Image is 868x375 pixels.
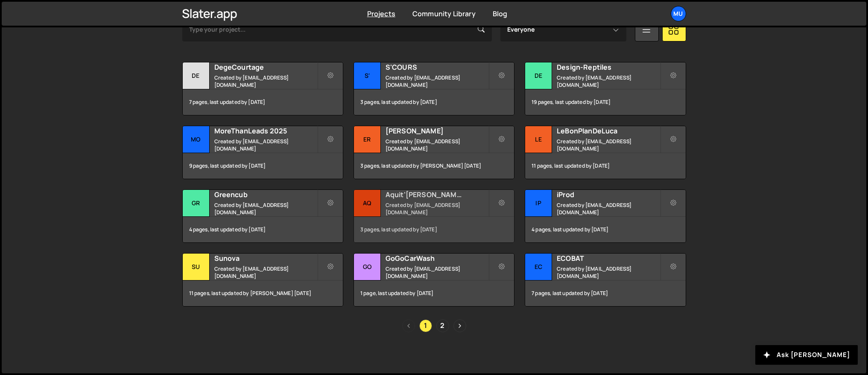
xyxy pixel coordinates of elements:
[386,201,488,216] small: Created by [EMAIL_ADDRESS][DOMAIN_NAME]
[525,189,686,243] a: iP iProd Created by [EMAIL_ADDRESS][DOMAIN_NAME] 4 pages, last updated by [DATE]
[525,126,686,179] a: Le LeBonPlanDeLuca Created by [EMAIL_ADDRESS][DOMAIN_NAME] 11 pages, last updated by [DATE]
[525,217,685,242] div: 4 pages, last updated by [DATE]
[354,153,514,179] div: 3 pages, last updated by [PERSON_NAME] [DATE]
[436,319,449,332] a: Page 2
[386,74,488,89] small: Created by [EMAIL_ADDRESS][DOMAIN_NAME]
[354,254,381,281] div: Go
[183,89,343,115] div: 7 pages, last updated by [DATE]
[354,253,514,307] a: Go GoGoCarWash Created by [EMAIL_ADDRESS][DOMAIN_NAME] 1 page, last updated by [DATE]
[183,254,210,281] div: Su
[386,62,488,72] h2: S'COURS
[386,254,488,263] h2: GoGoCarWash
[214,62,317,72] h2: DegeCourtage
[755,345,858,365] button: Ask [PERSON_NAME]
[182,319,686,332] div: Pagination
[386,138,488,152] small: Created by [EMAIL_ADDRESS][DOMAIN_NAME]
[671,6,686,21] a: Mu
[214,201,317,216] small: Created by [EMAIL_ADDRESS][DOMAIN_NAME]
[367,9,395,18] a: Projects
[214,126,317,136] h2: MoreThanLeads 2025
[354,126,514,179] a: Er [PERSON_NAME] Created by [EMAIL_ADDRESS][DOMAIN_NAME] 3 pages, last updated by [PERSON_NAME] [...
[354,126,381,153] div: Er
[557,138,660,152] small: Created by [EMAIL_ADDRESS][DOMAIN_NAME]
[182,189,343,243] a: Gr Greencub Created by [EMAIL_ADDRESS][DOMAIN_NAME] 4 pages, last updated by [DATE]
[182,126,343,179] a: Mo MoreThanLeads 2025 Created by [EMAIL_ADDRESS][DOMAIN_NAME] 9 pages, last updated by [DATE]
[214,74,317,89] small: Created by [EMAIL_ADDRESS][DOMAIN_NAME]
[525,190,552,217] div: iP
[214,254,317,263] h2: Sunova
[525,281,685,306] div: 7 pages, last updated by [DATE]
[386,190,488,199] h2: Aquit'[PERSON_NAME]
[557,254,660,263] h2: ECOBAT
[354,190,381,217] div: Aq
[214,265,317,280] small: Created by [EMAIL_ADDRESS][DOMAIN_NAME]
[525,89,685,115] div: 19 pages, last updated by [DATE]
[183,153,343,179] div: 9 pages, last updated by [DATE]
[354,89,514,115] div: 3 pages, last updated by [DATE]
[557,74,660,89] small: Created by [EMAIL_ADDRESS][DOMAIN_NAME]
[354,281,514,306] div: 1 page, last updated by [DATE]
[557,62,660,72] h2: Design-Reptiles
[182,18,492,41] input: Type your project...
[493,9,508,18] a: Blog
[386,126,488,136] h2: [PERSON_NAME]
[386,265,488,280] small: Created by [EMAIL_ADDRESS][DOMAIN_NAME]
[525,126,552,153] div: Le
[182,62,343,115] a: De DegeCourtage Created by [EMAIL_ADDRESS][DOMAIN_NAME] 7 pages, last updated by [DATE]
[183,62,210,89] div: De
[214,138,317,152] small: Created by [EMAIL_ADDRESS][DOMAIN_NAME]
[354,217,514,242] div: 3 pages, last updated by [DATE]
[354,189,514,243] a: Aq Aquit'[PERSON_NAME] Created by [EMAIL_ADDRESS][DOMAIN_NAME] 3 pages, last updated by [DATE]
[557,190,660,199] h2: iProd
[182,253,343,307] a: Su Sunova Created by [EMAIL_ADDRESS][DOMAIN_NAME] 11 pages, last updated by [PERSON_NAME] [DATE]
[354,62,514,115] a: S' S'COURS Created by [EMAIL_ADDRESS][DOMAIN_NAME] 3 pages, last updated by [DATE]
[354,62,381,89] div: S'
[525,254,552,281] div: EC
[525,62,686,115] a: De Design-Reptiles Created by [EMAIL_ADDRESS][DOMAIN_NAME] 19 pages, last updated by [DATE]
[525,253,686,307] a: EC ECOBAT Created by [EMAIL_ADDRESS][DOMAIN_NAME] 7 pages, last updated by [DATE]
[525,62,552,89] div: De
[183,281,343,306] div: 11 pages, last updated by [PERSON_NAME] [DATE]
[453,319,466,332] a: Next page
[183,217,343,242] div: 4 pages, last updated by [DATE]
[525,153,685,179] div: 11 pages, last updated by [DATE]
[557,126,660,136] h2: LeBonPlanDeLuca
[412,9,476,18] a: Community Library
[557,265,660,280] small: Created by [EMAIL_ADDRESS][DOMAIN_NAME]
[214,190,317,199] h2: Greencub
[183,190,210,217] div: Gr
[183,126,210,153] div: Mo
[557,201,660,216] small: Created by [EMAIL_ADDRESS][DOMAIN_NAME]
